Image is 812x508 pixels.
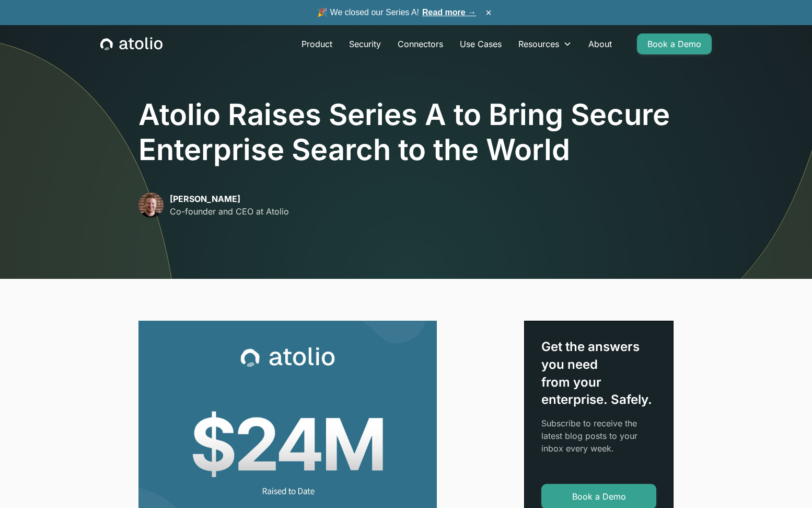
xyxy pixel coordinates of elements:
[170,205,289,218] p: Co-founder and CEO at Atolio
[138,97,674,167] h1: Atolio Raises Series A to Bring Secure Enterprise Search to the World
[100,37,163,51] a: home
[541,417,656,455] p: Subscribe to receive the latest blog posts to your inbox every week.
[422,8,476,17] a: Read more →
[580,33,620,54] a: About
[637,33,712,54] a: Book a Demo
[389,33,451,54] a: Connectors
[518,38,559,50] div: Resources
[451,33,510,54] a: Use Cases
[510,33,580,54] div: Resources
[482,7,495,18] button: ×
[317,6,476,19] span: 🎉 We closed our Series A!
[293,33,341,54] a: Product
[760,458,812,508] iframe: Chat Widget
[170,193,289,205] p: [PERSON_NAME]
[341,33,389,54] a: Security
[541,338,656,408] div: Get the answers you need from your enterprise. Safely.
